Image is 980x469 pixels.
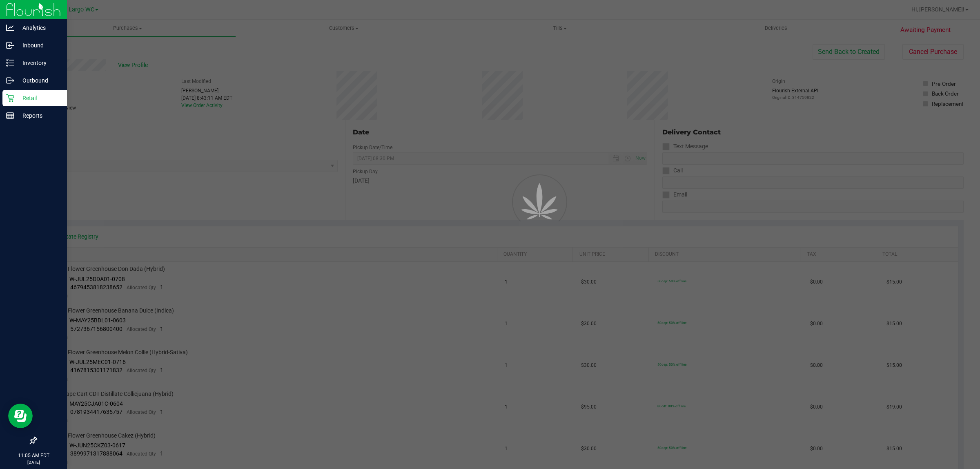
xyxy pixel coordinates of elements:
[4,459,63,465] p: [DATE]
[14,23,63,33] p: Analytics
[4,452,63,459] p: 11:05 AM EDT
[6,24,14,32] inline-svg: Analytics
[6,59,14,67] inline-svg: Inventory
[8,404,33,428] iframe: Resource center
[14,76,63,85] p: Outbound
[14,40,63,50] p: Inbound
[6,94,14,102] inline-svg: Retail
[6,76,14,85] inline-svg: Outbound
[14,93,63,103] p: Retail
[14,58,63,68] p: Inventory
[6,41,14,49] inline-svg: Inbound
[14,111,63,121] p: Reports
[6,112,14,120] inline-svg: Reports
